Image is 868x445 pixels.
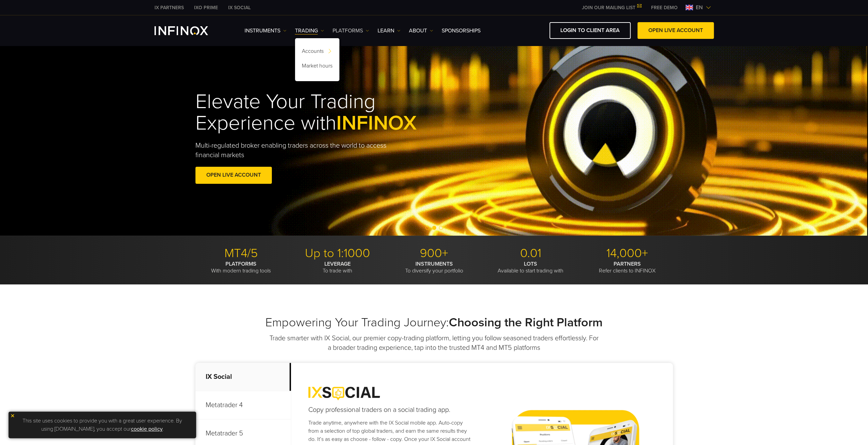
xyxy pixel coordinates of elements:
a: PLATFORMS [333,27,369,35]
p: Up to 1:1000 [292,246,383,261]
span: en [693,3,706,12]
p: To diversify your portfolio [388,261,480,274]
a: JOIN OUR MAILING LIST [577,5,646,11]
span: INFINOX [336,111,417,135]
a: INFINOX [189,4,223,11]
p: Trade smarter with IX Social, our premier copy-trading platform, letting you follow seasoned trad... [269,333,600,353]
p: Refer clients to INFINOX [582,261,673,274]
a: INFINOX MENU [646,4,683,11]
span: Go to slide 1 [425,226,429,230]
a: LOGIN TO CLIENT AREA [549,22,631,39]
p: 900+ [388,246,480,261]
a: Instruments [245,27,286,35]
span: Go to slide 2 [432,226,436,230]
strong: INSTRUMENTS [415,261,453,267]
a: cookie policy [131,426,163,432]
h1: Elevate Your Trading Experience with [195,91,448,134]
a: INFINOX [223,4,256,11]
a: SPONSORSHIPS [442,27,481,35]
p: 14,000+ [582,246,673,261]
a: Learn [378,27,400,35]
p: MT4/5 [195,246,287,261]
p: Metatrader 4 [195,391,291,419]
img: yellow close icon [10,413,15,418]
strong: LOTS [524,261,537,267]
strong: PLATFORMS [225,261,256,267]
p: IX Social [195,363,291,391]
strong: PARTNERS [614,261,641,267]
a: Market hours [295,60,339,74]
a: OPEN LIVE ACCOUNT [195,167,272,183]
span: Go to slide 3 [439,226,443,230]
p: Multi-regulated broker enabling traders across the world to access financial markets [195,141,398,160]
a: INFINOX [149,4,189,11]
a: OPEN LIVE ACCOUNT [637,22,714,39]
h2: Empowering Your Trading Journey: [195,315,673,330]
a: TRADING [295,27,324,35]
a: Accounts [295,45,339,60]
p: Available to start trading with [485,261,576,274]
a: ABOUT [409,27,433,35]
h4: Copy professional traders on a social trading app. [308,405,471,415]
a: INFINOX Logo [155,26,224,35]
p: This site uses cookies to provide you with a great user experience. By using [DOMAIN_NAME], you a... [12,415,193,435]
p: With modern trading tools [195,261,287,274]
p: 0.01 [485,246,576,261]
strong: LEVERAGE [324,261,351,267]
strong: Choosing the Right Platform [449,315,603,330]
p: To trade with [292,261,383,274]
